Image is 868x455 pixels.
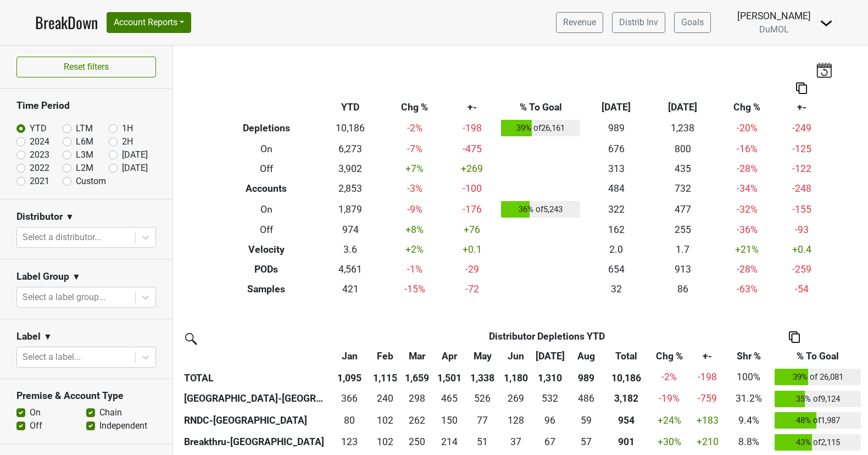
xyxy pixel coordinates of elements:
[330,346,369,366] th: Jan: activate to sort column ascending
[583,98,649,118] th: [DATE]
[698,371,717,382] span: -198
[30,419,42,432] label: Off
[778,279,825,299] td: -54
[16,100,156,112] h3: Time Period
[649,431,690,453] td: +30 %
[532,409,569,431] td: 95.833
[369,388,401,410] td: 240.1
[216,279,318,299] th: Samples
[604,409,648,431] th: 953.802
[317,220,383,240] td: 974
[716,240,778,260] td: +21 %
[446,279,498,299] td: -72
[216,179,318,198] th: Accounts
[216,198,318,220] th: On
[607,435,646,449] div: 901
[569,366,604,388] th: 989
[383,139,446,159] td: -7 %
[72,270,81,284] span: ▼
[383,220,446,240] td: +8 %
[604,346,648,366] th: Total: activate to sort column ascending
[649,240,716,260] td: 1.7
[583,259,649,279] td: 654
[789,331,800,343] img: Copy to clipboard
[317,98,383,118] th: YTD
[383,118,446,140] td: -2 %
[30,175,49,188] label: 2021
[317,259,383,279] td: 4,561
[725,388,772,410] td: 31.2%
[446,98,498,118] th: +-
[465,388,500,410] td: 525.665
[446,259,498,279] td: -29
[76,135,93,148] label: L6M
[607,391,646,406] div: 3,182
[649,388,690,410] td: -19 %
[604,431,648,453] th: 901.348
[317,118,383,140] td: 10,186
[716,259,778,279] td: -28 %
[181,329,199,347] img: filter
[433,346,465,366] th: Apr: activate to sort column ascending
[181,346,330,366] th: &nbsp;: activate to sort column ascending
[436,435,462,449] div: 214
[330,431,369,453] td: 122.51
[500,366,532,388] th: 1,180
[583,220,649,240] td: 162
[661,371,677,382] span: -2%
[372,435,398,449] div: 102
[216,240,318,260] th: Velocity
[181,388,330,410] th: [GEOGRAPHIC_DATA]-[GEOGRAPHIC_DATA]
[181,366,330,388] th: TOTAL
[383,279,446,299] td: -15 %
[216,139,318,159] th: On
[772,346,864,366] th: % To Goal: activate to sort column ascending
[122,135,133,148] label: 2H
[583,159,649,179] td: 313
[16,331,41,342] h3: Label
[216,220,318,240] th: Off
[725,346,772,366] th: Shr %: activate to sort column ascending
[383,259,446,279] td: -1 %
[369,366,401,388] th: 1,115
[778,240,825,260] td: +0.4
[76,148,93,162] label: L3M
[16,271,69,282] h3: Label Group
[534,391,566,406] div: 532
[498,98,583,118] th: % To Goal
[556,12,603,33] a: Revenue
[369,409,401,431] td: 102.4
[725,409,772,431] td: 9.4%
[649,179,716,198] td: 732
[569,431,604,453] td: 57.002
[383,159,446,179] td: +7 %
[725,431,772,453] td: 8.8%
[122,162,148,175] label: [DATE]
[571,391,602,406] div: 486
[76,162,93,175] label: L2M
[16,211,63,223] h3: Distributor
[778,139,825,159] td: -125
[332,391,366,406] div: 366
[99,419,147,432] label: Independent
[604,388,648,410] th: 3181.603
[446,198,498,220] td: -176
[778,259,825,279] td: -259
[725,366,772,388] td: 100%
[692,435,722,449] div: +210
[500,346,532,366] th: Jun: activate to sort column ascending
[532,431,569,453] td: 66.671
[401,366,433,388] th: 1,659
[778,220,825,240] td: -93
[692,413,722,428] div: +183
[649,159,716,179] td: 435
[16,57,156,77] button: Reset filters
[317,179,383,198] td: 2,853
[716,279,778,299] td: -63 %
[502,413,528,428] div: 128
[569,409,604,431] td: 59.332
[35,11,98,34] a: BreakDown
[649,198,716,220] td: 477
[716,139,778,159] td: -16 %
[778,159,825,179] td: -122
